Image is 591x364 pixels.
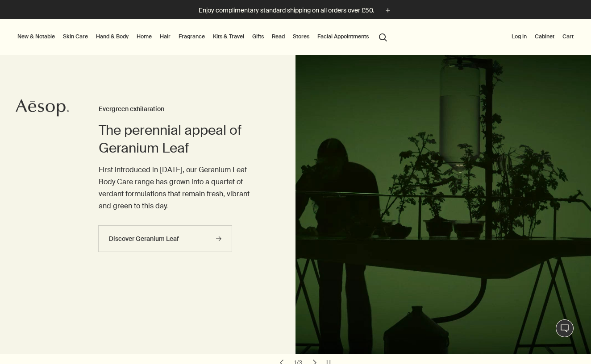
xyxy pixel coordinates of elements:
[316,31,370,42] a: Facial Appointments
[16,99,69,117] svg: Aesop
[270,31,287,42] a: Read
[291,31,311,42] button: Stores
[177,31,207,42] a: Fragrance
[199,6,374,15] p: Enjoy complimentary standard shipping on all orders over £50.
[16,31,57,42] button: New & Notable
[250,31,266,42] a: Gifts
[375,28,391,45] button: Open search
[61,31,90,42] a: Skin Care
[99,104,260,115] h3: Evergreen exhilaration
[510,19,575,55] nav: supplementary
[211,31,246,42] a: Kits & Travel
[99,121,260,157] h2: The perennial appeal of Geranium Leaf
[556,319,574,337] button: Live Assistance
[135,31,154,42] a: Home
[561,31,575,42] button: Cart
[94,31,130,42] a: Hand & Body
[98,225,232,252] a: Discover Geranium Leaf
[16,19,391,55] nav: primary
[533,31,556,42] a: Cabinet
[510,31,529,42] button: Log in
[199,5,393,16] button: Enjoy complimentary standard shipping on all orders over £50.
[99,164,260,212] p: First introduced in [DATE], our Geranium Leaf Body Care range has grown into a quartet of verdant...
[16,99,69,119] a: Aesop
[158,31,172,42] a: Hair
